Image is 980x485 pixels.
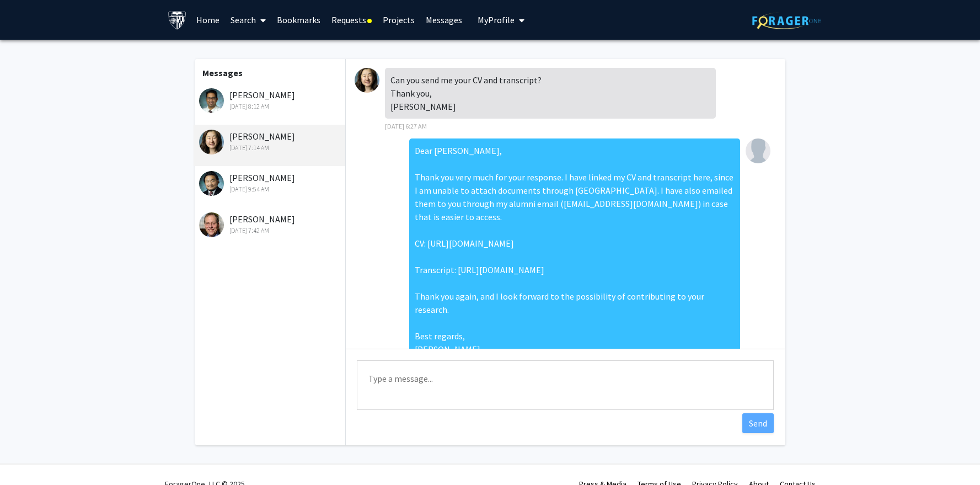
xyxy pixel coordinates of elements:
a: Messages [420,1,468,39]
div: [DATE] 7:42 AM [199,226,343,236]
textarea: Message [357,360,774,410]
div: [PERSON_NAME] [199,88,343,111]
div: [PERSON_NAME] [199,130,343,153]
img: Samskruthi Madireddy [746,138,770,163]
a: Requests [326,1,377,39]
div: [PERSON_NAME] [199,212,343,236]
img: Jean Kim [355,68,379,93]
img: Raj Mukherjee [199,88,224,113]
a: Home [191,1,225,39]
div: [DATE] 7:14 AM [199,143,343,153]
img: Andy Feinberg [199,212,224,237]
img: Johns Hopkins University Logo [168,10,187,30]
div: Can you send me your CV and transcript? Thank you, [PERSON_NAME] [385,68,716,119]
a: Search [225,1,271,39]
a: Bookmarks [271,1,326,39]
iframe: Chat [8,435,47,477]
a: Projects [377,1,420,39]
img: Richard Lee [199,171,224,196]
img: ForagerOne Logo [752,12,821,29]
div: [DATE] 8:12 AM [199,102,343,111]
span: [DATE] 6:27 AM [385,122,427,130]
span: My Profile [478,14,515,25]
b: Messages [202,67,243,78]
div: [DATE] 9:54 AM [199,184,343,194]
button: Send [742,413,774,433]
div: Dear [PERSON_NAME], Thank you very much for your response. I have linked my CV and transcript her... [409,138,740,361]
div: [PERSON_NAME] [199,171,343,194]
img: Jean Kim [199,130,224,154]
